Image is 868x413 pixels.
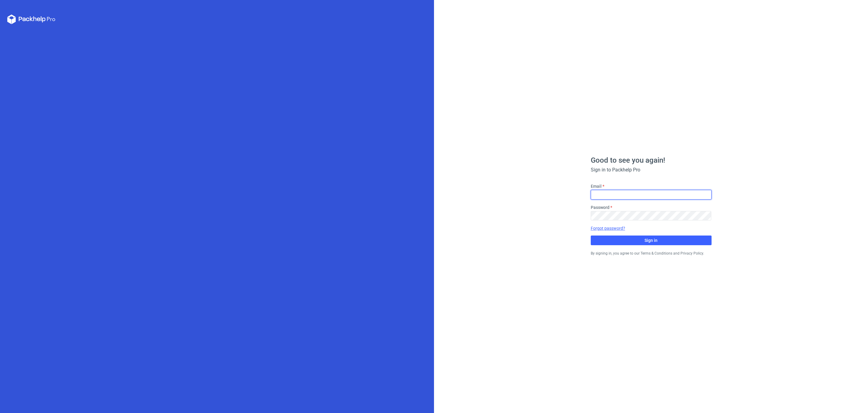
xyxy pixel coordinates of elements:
label: Email [591,183,602,189]
h1: Good to see you again! [591,157,712,164]
a: Forgot password? [591,225,625,231]
svg: Packhelp Pro [7,15,56,24]
small: By signing in, you agree to our Terms & Conditions and Privacy Policy. [591,251,704,255]
div: Sign in to Packhelp Pro [591,166,712,174]
label: Password [591,204,609,210]
button: Sign in [591,236,712,245]
span: Sign in [645,238,657,242]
